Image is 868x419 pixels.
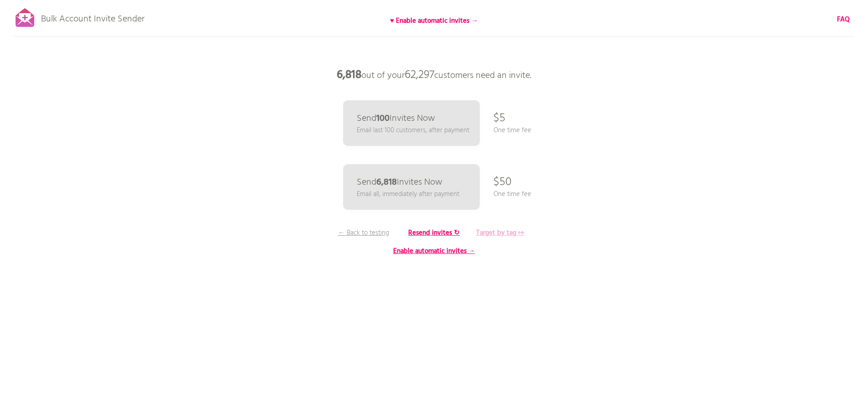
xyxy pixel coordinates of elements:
p: Send Invites Now [357,178,442,187]
p: $50 [493,169,512,196]
p: Email all, immediately after payment [357,189,459,199]
p: $5 [493,105,505,132]
b: 6,818 [376,175,397,190]
p: Email last 100 customers, after payment [357,125,469,135]
b: FAQ [837,14,850,25]
span: 62,297 [405,66,434,84]
p: One time fee [493,189,531,199]
p: Send Invites Now [357,114,435,123]
b: Target by tag ↦ [476,228,524,238]
p: One time fee [493,125,531,135]
b: 100 [376,111,390,126]
a: Send100Invites Now Email last 100 customers, after payment [343,100,480,146]
b: 6,818 [337,66,361,84]
p: ← Back to testing [329,228,398,238]
b: Enable automatic invites → [393,246,475,257]
p: out of your customers need an invite. [298,62,571,89]
b: Resend invites ↻ [408,228,460,238]
b: ♥ Enable automatic invites → [390,16,478,26]
a: FAQ [837,15,850,25]
a: Send6,818Invites Now Email all, immediately after payment [343,164,480,210]
p: Bulk Account Invite Sender [41,5,144,28]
